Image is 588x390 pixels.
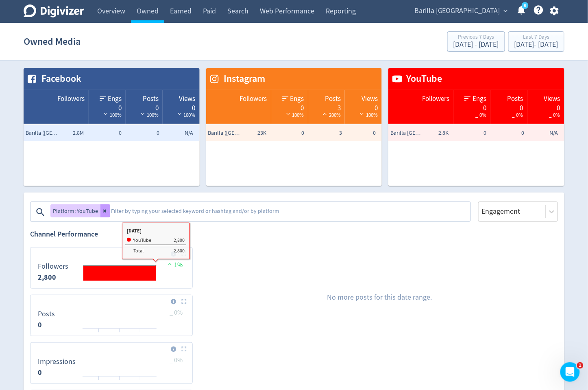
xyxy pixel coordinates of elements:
span: _ 0% [170,309,183,317]
img: negative-performance-white.svg [176,111,184,117]
span: expand_more [502,7,510,15]
button: Last 7 Days[DATE]- [DATE] [508,31,564,52]
svg: Followers 2,800 [34,251,189,285]
span: 1% [166,261,183,269]
span: Instagram [220,72,266,86]
span: 200% [321,112,341,118]
strong: 0 [38,320,42,330]
td: 2.8M [48,125,86,141]
div: 3 [312,103,341,110]
div: [DATE] - [DATE] [514,41,558,48]
iframe: Intercom live chat [560,362,580,382]
div: Last 7 Days [514,34,558,41]
text: 16/08 [115,332,125,337]
span: Engs [108,94,122,104]
span: Engs [473,94,486,104]
span: Barilla (AU, NZ) [26,129,58,137]
span: Views [179,94,196,104]
img: positive-performance.svg [166,261,174,267]
td: 0 [86,125,124,141]
text: 14/08 [94,332,104,337]
dt: Posts [38,309,55,319]
span: 100% [102,112,122,118]
span: Views [544,94,560,104]
div: 0 [457,103,486,110]
span: Followers [240,94,267,104]
span: Posts [325,94,341,104]
text: 18/08 [135,332,146,337]
span: _ 0% [170,356,183,364]
text: 5 [524,3,526,9]
button: Previous 7 Days[DATE] - [DATE] [447,31,505,52]
strong: 2,800 [38,272,56,282]
td: 2.8K [413,125,451,141]
td: 0 [451,125,488,141]
div: 0 [349,103,378,110]
p: No more posts for this date range. [327,292,432,302]
dt: Impressions [38,357,76,366]
td: N/A [161,125,199,141]
span: Posts [143,94,159,104]
img: Placeholder [181,251,187,256]
div: 0 [275,103,304,110]
span: Views [362,94,378,104]
img: positive-performance-white.svg [321,111,329,117]
table: customized table [206,68,382,186]
text: 16/08 [115,379,125,385]
table: customized table [24,68,200,186]
span: Followers [57,94,85,104]
span: Barilla (AU, NZ) [208,129,241,137]
td: 0 [489,125,527,141]
span: 100% [358,112,378,118]
span: Engs [290,94,304,104]
td: 3 [306,125,344,141]
div: 0 [167,103,196,110]
td: 23K [231,125,268,141]
strong: 0 [38,368,42,377]
span: Followers [422,94,449,104]
img: Placeholder [181,299,187,304]
img: negative-performance-white.svg [102,111,110,117]
h1: Owned Media [24,28,81,55]
span: YouTube [402,72,442,86]
img: negative-performance-white.svg [284,111,292,117]
svg: Posts 0 [34,298,189,333]
span: Platform: YouTube [53,208,98,214]
div: 0 [531,103,560,110]
td: 0 [268,125,306,141]
span: Facebook [37,72,81,86]
span: Barilla [GEOGRAPHIC_DATA] [414,4,500,18]
td: 0 [344,125,382,141]
span: 100% [284,112,304,118]
div: [DATE] - [DATE] [453,41,499,48]
span: _ 0% [475,112,486,118]
a: 5 [522,2,529,9]
h2: Channel Performance [30,229,193,239]
span: 100% [176,112,196,118]
span: _ 0% [512,112,523,118]
dt: Followers [38,262,68,271]
text: 14/08 [94,379,104,385]
span: 100% [139,112,159,118]
text: 18/08 [135,379,146,385]
img: negative-performance-white.svg [358,111,366,117]
div: 0 [130,103,159,110]
svg: Impressions 0 [34,346,189,380]
img: negative-performance-white.svg [139,111,147,117]
span: Barilla Australia [390,129,423,137]
td: N/A [527,125,564,141]
div: 0 [494,103,523,110]
div: Previous 7 Days [453,34,499,41]
table: customized table [388,68,564,186]
button: Barilla [GEOGRAPHIC_DATA] [412,4,510,18]
span: 1 [577,362,584,369]
div: 0 [93,103,122,110]
img: Placeholder [181,346,187,352]
span: Posts [507,94,523,104]
td: 0 [124,125,161,141]
span: _ 0% [549,112,560,118]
